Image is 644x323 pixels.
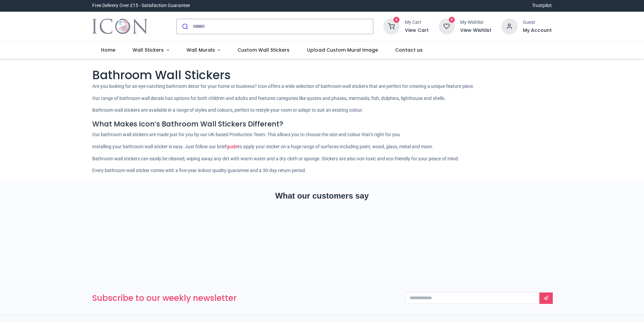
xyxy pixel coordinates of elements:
[101,47,115,53] span: Home
[92,292,395,304] h3: Subscribe to our weekly newsletter
[92,95,552,102] p: Our range of bathroom wall decals has options for both children and adults and features categorie...
[92,131,552,138] p: Our bathroom wall stickers are made just for you by our UK-based Production Team. This allows you...
[439,23,455,29] a: 0
[92,144,552,150] p: Installing your bathroom wall sticker is easy. Just follow our brief to apply your sticker on a h...
[178,42,229,59] a: Wall Murals
[307,47,378,53] span: Upload Custom Mural Image
[523,27,552,34] a: My Account
[92,156,552,162] p: Bathroom wall stickers can easily be cleaned, wiping away any dirt with warm water and a dry clot...
[460,19,491,26] div: My Wishlist
[177,19,193,34] button: Submit
[523,19,552,26] div: Guest
[132,47,164,53] span: Wall Stickers
[92,190,552,202] h2: What our customers say
[92,167,552,174] p: Every bathroom wall sticker comes with a five-year indoor quality guarantee and a 30-day return p...
[532,2,552,9] a: Trustpilot
[92,83,552,90] p: Are you looking for an eye-catching bathroom decor for your home or business? Icon offers a wide ...
[92,17,148,36] img: Icon Wall Stickers
[92,119,552,129] h4: What Makes Icon’s Bathroom Wall Stickers Different?
[405,27,429,34] a: View Cart
[92,67,552,83] h1: Bathroom Wall Stickers
[226,144,238,149] a: guide
[124,42,178,59] a: Wall Stickers
[92,107,552,114] p: Bathroom wall stickers are available in a range of styles and colours, perfect to restyle your ro...
[92,17,148,36] a: Logo of Icon Wall Stickers
[395,47,423,53] span: Contact us
[393,17,400,23] sup: 0
[237,47,289,53] span: Custom Wall Stickers
[383,23,399,29] a: 0
[460,27,491,34] a: View Wishlist
[405,19,429,26] div: My Cart
[449,17,455,23] sup: 0
[92,213,552,260] iframe: Customer reviews powered by Trustpilot
[186,47,215,53] span: Wall Murals
[92,2,190,9] div: Free Delivery Over £15 - Satisfaction Guarantee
